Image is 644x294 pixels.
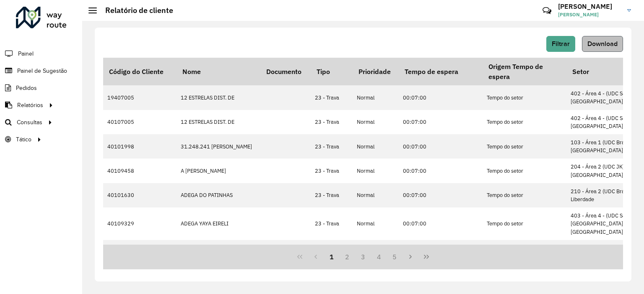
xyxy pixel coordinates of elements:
span: [PERSON_NAME] [558,11,621,18]
span: Painel [18,49,34,58]
th: Origem Tempo de espera [483,58,566,85]
td: Normal [353,110,399,134]
button: Last Page [418,249,434,265]
span: Painel de Sugestão [17,66,67,75]
td: Tempo do setor [483,183,566,207]
th: Documento [260,58,311,85]
td: AGRO COMERCIAL CECCA [177,240,260,273]
a: Contato Rápido [538,2,556,20]
td: 23 - Trava [311,240,353,273]
td: Normal [353,207,399,240]
span: Consultas [17,118,42,127]
td: 40107005 [103,110,177,134]
td: 00:07:00 [399,183,483,207]
td: 12 ESTRELAS DIST. DE [177,85,260,110]
td: ADEGA YAYA EIRELI [177,207,260,240]
h2: Relatório de cliente [97,6,173,15]
button: 5 [387,249,403,265]
td: 00:07:00 [399,110,483,134]
button: Filtrar [546,36,575,52]
td: 23 - Trava [311,207,353,240]
td: 23 - Trava [311,110,353,134]
td: Normal [353,85,399,110]
td: 23 - Trava [311,85,353,110]
td: Tempo do setor [483,85,566,110]
th: Prioridade [353,58,399,85]
button: Download [582,36,623,52]
th: Nome [177,58,260,85]
td: 40104323 [103,240,177,273]
td: Tempo do setor [483,159,566,183]
button: 4 [371,249,387,265]
span: Relatórios [17,101,43,110]
td: 00:07:00 [399,159,483,183]
td: 00:07:00 [399,134,483,159]
td: 00:07:00 [399,240,483,273]
td: 40101630 [103,183,177,207]
span: Filtrar [552,40,570,47]
td: 00:07:00 [399,207,483,240]
button: 3 [355,249,371,265]
td: Normal [353,159,399,183]
td: 40109458 [103,159,177,183]
td: Tempo do setor [483,134,566,159]
td: 19407005 [103,85,177,110]
td: 23 - Trava [311,134,353,159]
span: Download [587,40,618,47]
td: 40109329 [103,207,177,240]
th: Código do Cliente [103,58,177,85]
td: 40101998 [103,134,177,159]
td: Tempo do setor [483,240,566,273]
td: 23 - Trava [311,159,353,183]
th: Tipo [311,58,353,85]
button: 2 [339,249,355,265]
td: 31.248.241 [PERSON_NAME] [177,134,260,159]
span: Tático [16,135,31,144]
td: Tempo do setor [483,207,566,240]
td: 12 ESTRELAS DIST. DE [177,110,260,134]
th: Tempo de espera [399,58,483,85]
td: ADEGA DO PATINHAS [177,183,260,207]
td: 23 - Trava [311,183,353,207]
td: A [PERSON_NAME] [177,159,260,183]
td: 00:07:00 [399,85,483,110]
button: Next Page [402,249,418,265]
td: Normal [353,240,399,273]
h3: [PERSON_NAME] [558,3,621,10]
td: Normal [353,134,399,159]
span: Pedidos [16,84,37,92]
td: Tempo do setor [483,110,566,134]
button: 1 [324,249,340,265]
td: Normal [353,183,399,207]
